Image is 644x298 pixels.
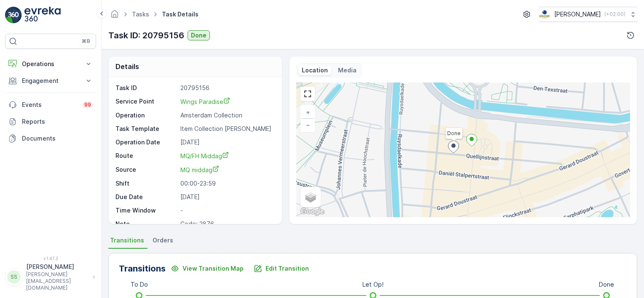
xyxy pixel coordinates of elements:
[301,119,314,131] a: Zoom Out
[166,262,249,275] button: View Transition Map
[5,263,96,291] button: SS[PERSON_NAME][PERSON_NAME][EMAIL_ADDRESS][DOMAIN_NAME]
[599,280,614,289] p: Done
[160,10,200,19] span: Task Details
[362,280,384,289] p: Let Op!
[180,125,273,133] p: Item Collection [PERSON_NAME]
[249,262,314,275] button: Edit Transition
[5,256,96,261] span: v 1.47.3
[7,270,21,284] div: SS
[153,236,173,245] span: Orders
[554,10,601,19] p: [PERSON_NAME]
[115,111,177,120] p: Operation
[131,280,148,289] p: To Do
[301,88,314,100] a: View Fullscreen
[22,134,93,143] p: Documents
[191,31,207,40] p: Done
[110,236,144,245] span: Transitions
[110,13,119,20] a: Homepage
[84,101,91,108] p: 99
[180,98,230,105] span: Wings Paradise
[180,152,273,160] a: MQ/FH Middag
[180,179,273,188] p: 00:00-23:59
[22,60,79,68] p: Operations
[26,271,89,291] p: [PERSON_NAME][EMAIL_ADDRESS][DOMAIN_NAME]
[180,138,273,146] p: [DATE]
[132,11,149,18] a: Tasks
[82,38,90,45] p: ⌘B
[5,56,96,72] button: Operations
[115,193,177,201] p: Due Date
[5,113,96,130] a: Reports
[604,11,625,18] p: ( +02:00 )
[115,61,139,72] p: Details
[298,206,326,217] img: Google
[5,7,22,24] img: logo
[22,117,93,126] p: Reports
[22,101,78,109] p: Events
[119,262,166,275] p: Transitions
[302,66,328,74] p: Location
[188,30,210,40] button: Done
[306,109,310,116] span: +
[115,84,177,92] p: Task ID
[115,125,177,133] p: Task Template
[115,165,177,174] p: Source
[182,264,244,273] p: View Transition Map
[338,66,357,74] p: Media
[180,84,273,92] p: 20795156
[180,220,273,228] p: Code: 2876
[115,138,177,146] p: Operation Date
[301,188,320,206] a: Layers
[306,121,310,128] span: −
[180,165,273,174] a: MQ middag
[539,10,551,19] img: basis-logo_rgb2x.png
[115,97,177,106] p: Service Point
[115,220,177,228] p: Note
[5,72,96,89] button: Engagement
[24,7,61,24] img: logo_light-DOdMpM7g.png
[115,206,177,215] p: Time Window
[22,77,79,85] p: Engagement
[180,152,229,160] span: MQ/FH Middag
[180,166,219,173] span: MQ middag
[108,29,184,42] p: Task ID: 20795156
[180,97,273,106] a: Wings Paradise
[180,206,273,215] p: -
[115,179,177,188] p: Shift
[5,130,96,147] a: Documents
[115,152,177,160] p: Route
[180,111,273,120] p: Amsterdam Collection
[26,263,89,271] p: [PERSON_NAME]
[298,206,326,217] a: Open this area in Google Maps (opens a new window)
[5,96,96,113] a: Events99
[266,264,309,273] p: Edit Transition
[180,193,273,201] p: [DATE]
[539,7,637,22] button: [PERSON_NAME](+02:00)
[301,106,314,119] a: Zoom In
